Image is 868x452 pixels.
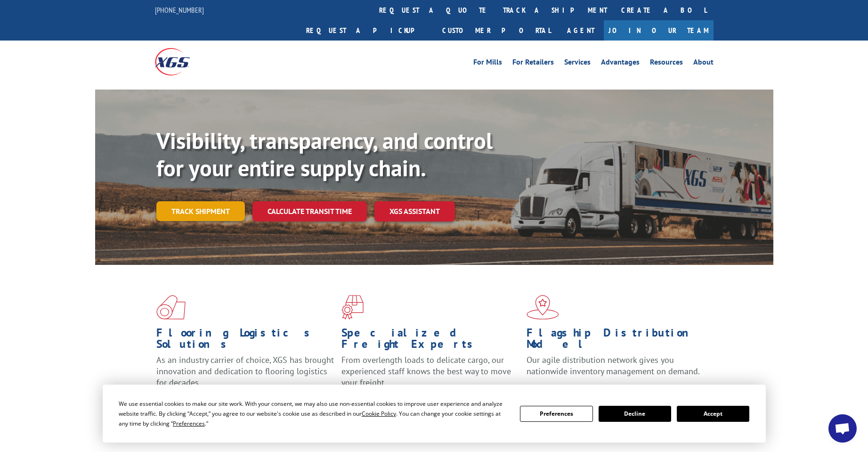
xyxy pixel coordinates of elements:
img: xgs-icon-focused-on-flooring-red [341,295,364,320]
h1: Specialized Freight Experts [341,327,519,354]
a: Calculate transit time [252,201,367,222]
div: Cookie Consent Prompt [103,385,766,443]
h1: Flagship Distribution Model [527,327,705,354]
button: Decline [599,406,671,422]
a: For Mills [473,58,502,69]
img: xgs-icon-total-supply-chain-intelligence-red [156,295,186,320]
p: From overlength loads to delicate cargo, our experienced staff knows the best way to move your fr... [341,354,519,396]
a: Agent [558,20,604,41]
a: About [693,58,714,69]
button: Accept [677,406,749,422]
a: Join Our Team [604,20,714,41]
a: XGS ASSISTANT [374,201,455,222]
a: Track shipment [156,201,245,221]
div: We use essential cookies to make our site work. With your consent, we may also use non-essential ... [119,399,509,428]
img: xgs-icon-flagship-distribution-model-red [527,295,559,320]
a: Customer Portal [435,20,558,41]
a: Advantages [601,58,640,69]
a: Request a pickup [299,20,435,41]
a: Services [564,58,591,69]
h1: Flooring Logistics Solutions [156,327,334,354]
button: Preferences [520,406,592,422]
a: For Retailers [512,58,554,69]
a: Resources [650,58,683,69]
span: As an industry carrier of choice, XGS has brought innovation and dedication to flooring logistics... [156,354,334,388]
span: Cookie Policy [362,410,396,418]
a: [PHONE_NUMBER] [155,5,204,15]
div: Open chat [828,414,857,443]
span: Our agile distribution network gives you nationwide inventory management on demand. [527,354,700,377]
b: Visibility, transparency, and control for your entire supply chain. [156,126,493,182]
span: Preferences [173,419,205,427]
